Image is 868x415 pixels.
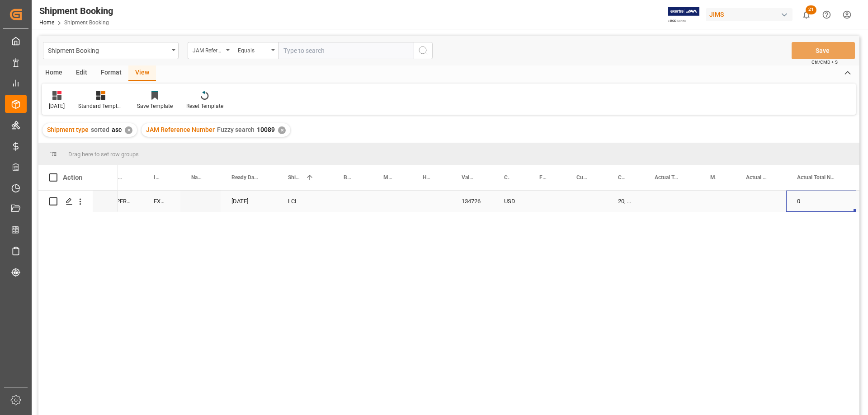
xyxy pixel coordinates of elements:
[233,42,278,59] button: open menu
[221,191,277,212] div: [DATE]
[451,191,493,212] div: 134726
[238,44,269,55] div: Equals
[143,191,180,212] div: EXW [PERSON_NAME] [GEOGRAPHIC_DATA]
[383,174,393,181] span: Master [PERSON_NAME] of Lading Number
[128,65,156,81] div: View
[504,174,509,181] span: Currency for Value (1)
[91,126,109,133] span: sorted
[786,191,856,212] div: 0
[797,174,837,181] span: Actual Total Number of Pallets
[39,4,113,18] div: Shipment Booking
[47,126,89,133] span: Shipment type
[811,59,838,65] span: Ctrl/CMD + S
[115,174,124,181] span: Supplier Full Name
[63,173,82,182] div: Action
[186,102,223,110] div: Reset Template
[69,65,94,81] div: Edit
[806,5,816,14] span: 21
[288,191,322,212] div: LCL
[231,174,258,181] span: Ready Date
[193,44,223,55] div: JAM Reference Number
[344,174,354,181] span: Booking Number
[154,174,161,181] span: Incoterm
[423,174,432,181] span: House Bill of Lading Number
[146,126,215,133] span: JAM Reference Number
[792,42,855,59] button: Save
[43,42,179,59] button: open menu
[746,174,767,181] span: Actual Total Number of Cartons
[125,126,132,134] div: ✕
[94,65,128,81] div: Format
[816,5,837,25] button: Help Center
[706,6,796,23] button: JIMS
[188,42,233,59] button: open menu
[576,174,588,181] span: Currency (freight quote)
[137,102,173,110] div: Save Template
[414,42,433,59] button: search button
[706,8,793,21] div: JIMS
[288,174,302,181] span: Shipment type
[493,191,528,212] div: USD
[38,65,69,81] div: Home
[796,5,816,25] button: show 21 new notifications
[39,19,54,26] a: Home
[539,174,547,181] span: Freight Quote
[607,191,644,212] div: 20, 40, 40HQ, 45, 53
[68,151,139,158] span: Drag here to set row groups
[112,126,122,133] span: asc
[78,102,123,110] div: Standard Templates
[191,174,202,181] span: Name of the Carrier/Forwarder
[278,42,414,59] input: Type to search
[618,174,625,181] span: Container Type
[462,174,474,181] span: Value (1)
[49,102,65,110] div: [DATE]
[655,174,680,181] span: Actual Total Gross Weight
[278,126,286,134] div: ✕
[217,126,255,133] span: Fuzzy search
[710,174,716,181] span: Master Pack Weight (UOM) Manual
[257,126,275,133] span: 10089
[38,191,118,212] div: Press SPACE to select this row.
[668,7,699,23] img: Exertis%20JAM%20-%20Email%20Logo.jpg_1722504956.jpg
[48,44,169,56] div: Shipment Booking
[104,191,143,212] div: [PERSON_NAME] ([GEOGRAPHIC_DATA]) - USD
